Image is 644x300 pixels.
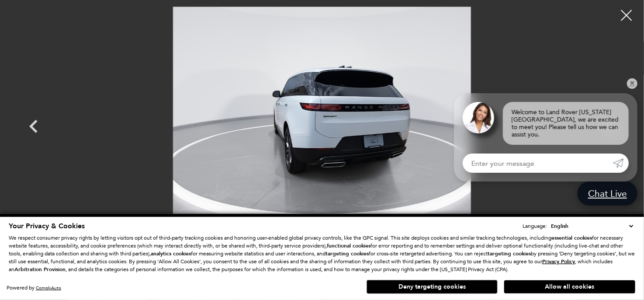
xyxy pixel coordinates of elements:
[578,181,637,206] a: Chat Live
[14,266,66,273] strong: Arbitration Provision
[551,234,592,241] strong: essential cookies
[504,280,635,293] button: Allow all cookies
[523,223,547,229] div: Language:
[488,250,531,257] strong: targeting cookies
[463,153,613,173] input: Enter your message
[9,221,85,231] span: Your Privacy & Cookies
[613,153,629,173] a: Submit
[21,109,47,148] div: Previous
[463,102,494,133] img: Agent profile photo
[7,285,61,291] div: Powered by
[549,222,635,230] select: Language Select
[325,250,369,257] strong: targeting cookies
[60,7,584,230] img: New 2025 Fuji White LAND ROVER SE image 7
[367,280,498,294] button: Deny targeting cookies
[151,250,191,257] strong: analytics cookies
[9,234,635,273] p: We respect consumer privacy rights by letting visitors opt out of third-party tracking cookies an...
[36,285,61,291] a: ComplyAuto
[327,242,370,249] strong: functional cookies
[584,188,631,199] span: Chat Live
[542,258,575,265] u: Privacy Policy
[503,102,629,145] div: Welcome to Land Rover [US_STATE][GEOGRAPHIC_DATA], we are excited to meet you! Please tell us how...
